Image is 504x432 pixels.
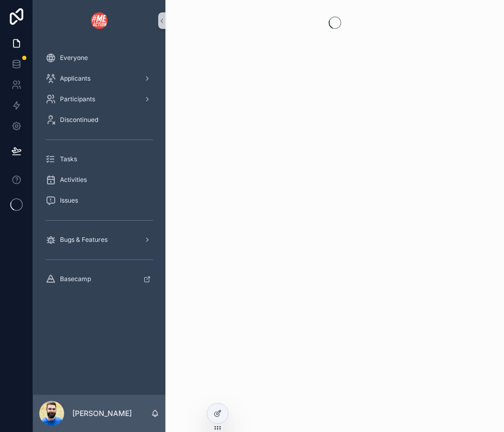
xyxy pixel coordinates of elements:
div: scrollable content [33,41,165,302]
img: App logo [91,12,108,29]
a: Everyone [39,49,159,67]
span: Bugs & Features [60,236,108,244]
span: Activities [60,176,87,184]
span: Basecamp [60,275,91,283]
a: Basecamp [39,270,159,288]
a: Participants [39,90,159,109]
a: Bugs & Features [39,230,159,249]
a: Activities [39,171,159,189]
a: Tasks [39,150,159,168]
p: [PERSON_NAME] [72,408,132,419]
span: Applicants [60,74,90,83]
span: Tasks [60,155,77,163]
a: Discontinued [39,111,159,129]
span: Everyone [60,54,88,62]
a: Applicants [39,69,159,88]
span: Participants [60,95,95,103]
span: Issues [60,196,78,205]
span: Discontinued [60,116,98,124]
a: Issues [39,191,159,210]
